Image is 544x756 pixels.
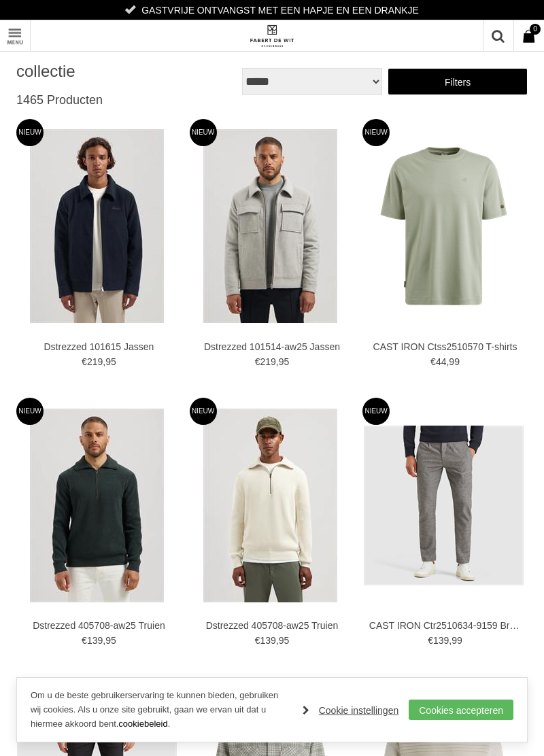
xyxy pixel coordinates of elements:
span: 0 [530,24,541,35]
span: , [276,356,279,367]
img: Dstrezzed 101514-aw25 Jassen [203,129,337,323]
span: 1465 Producten [16,93,103,107]
a: Dstrezzed 405708-aw25 Truien [23,619,175,632]
span: 139 [433,635,449,646]
a: Dstrezzed 101514-aw25 Jassen [196,341,347,353]
a: Dstrezzed 405708-aw25 Truien [196,619,347,632]
img: Dstrezzed 405708-aw25 Truien [30,409,164,602]
a: Cookies accepteren [409,700,513,720]
a: Filters [388,68,528,95]
span: 44 [436,356,447,367]
a: Cookie instellingen [303,700,399,721]
span: , [276,635,279,646]
span: 95 [279,635,290,646]
p: Om u de beste gebruikerservaring te kunnen bieden, gebruiken wij cookies. Als u onze site gebruik... [31,689,289,731]
span: 219 [87,356,103,367]
span: , [449,635,452,646]
span: 219 [260,356,275,367]
span: € [255,356,260,367]
span: 139 [87,635,103,646]
span: , [103,356,105,367]
a: CAST IRON Ctss2510570 T-shirts [369,341,521,353]
img: Dstrezzed 101615 Jassen [30,129,164,323]
a: Fabert de Wit [144,20,400,51]
img: CAST IRON Ctss2510570 T-shirts [364,146,524,306]
a: CAST IRON Ctr2510634-9159 Broeken en Pantalons [369,619,521,632]
h1: collectie [16,61,103,82]
span: , [446,356,449,367]
img: Dstrezzed 405708-aw25 Truien [203,409,337,602]
span: € [255,635,260,646]
span: 95 [105,356,116,367]
img: Fabert de Wit [248,24,296,48]
span: € [428,635,433,646]
span: € [82,635,87,646]
span: € [430,356,436,367]
a: cookiebeleid [118,719,167,729]
span: 99 [452,635,462,646]
span: 99 [449,356,460,367]
span: 95 [279,356,290,367]
span: , [103,635,105,646]
a: Dstrezzed 101615 Jassen [23,341,175,353]
span: € [82,356,87,367]
span: 139 [260,635,275,646]
img: CAST IRON Ctr2510634-9159 Broeken en Pantalons [364,426,524,585]
span: 95 [105,635,116,646]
